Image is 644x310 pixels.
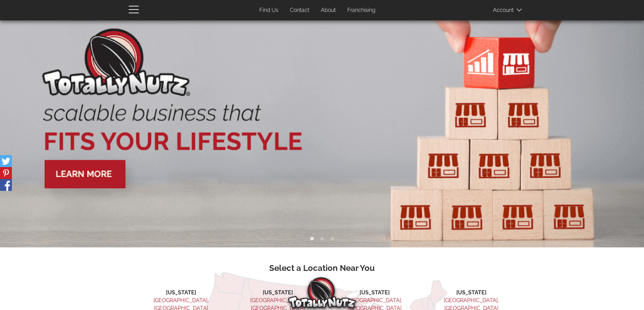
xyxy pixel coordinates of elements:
[335,289,414,297] li: [US_STATE]
[316,4,341,17] a: About
[254,4,283,17] a: Find Us
[309,235,315,242] button: 1 of 3
[288,277,356,308] img: Totally Nutz Logo
[329,235,336,242] button: 3 of 3
[134,264,511,273] h3: Select a Location Near You
[342,4,381,17] a: Franchising
[285,4,314,17] a: Contact
[432,289,511,297] li: [US_STATE]
[239,289,317,297] li: [US_STATE]
[319,235,326,242] button: 2 of 3
[142,289,220,297] li: [US_STATE]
